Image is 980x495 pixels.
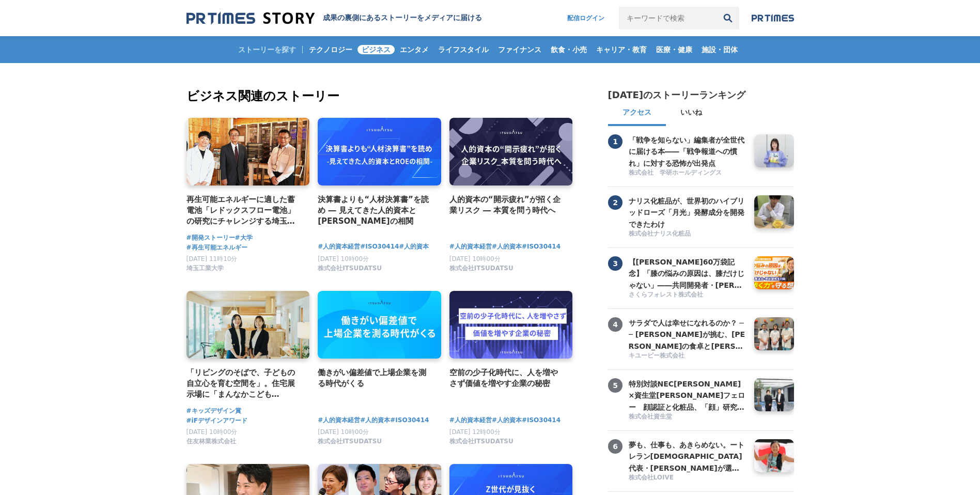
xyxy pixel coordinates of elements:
a: 株式会社 学研ホールディングス [629,168,746,178]
a: 働きがい偏差値で上場企業を測る時代がくる [318,367,433,390]
span: 株式会社 学研ホールディングス [629,168,722,177]
span: 医療・健康 [652,45,696,54]
span: エンタメ [396,45,433,54]
a: #再生可能エネルギー [186,243,247,253]
a: #人的資本経営 [449,242,492,252]
span: 1 [608,134,623,149]
a: 空前の少子化時代に、人を増やさず価値を増やす企業の秘密 [449,367,565,390]
span: 株式会社LOIVE [629,473,674,482]
a: ビジネス [357,36,395,63]
a: サラダで人は幸せになれるのか？ ── [PERSON_NAME]が挑む、[PERSON_NAME]の食卓と[PERSON_NAME]の可能性 [629,317,746,350]
a: #人的資本 [492,415,522,425]
h2: ビジネス関連のストーリー [186,87,575,105]
span: キャリア・教育 [592,45,651,54]
a: #人的資本 [492,242,522,252]
span: 施設・団体 [697,45,742,54]
span: 株式会社ITSUDATSU [318,264,382,273]
a: #iFデザインアワード [186,416,247,426]
h1: 成果の裏側にあるストーリーをメディアに届ける [323,13,482,23]
span: 株式会社ITSUDATSU [449,264,514,273]
a: 株式会社LOIVE [629,473,746,483]
button: アクセス [608,101,666,126]
span: [DATE] 10時00分 [449,255,501,262]
span: [DATE] 11時10分 [186,255,238,262]
a: 飲食・小売 [547,36,591,63]
a: 決算書よりも“人材決算書”を読め ― 見えてきた人的資本と[PERSON_NAME]の相関 [318,194,433,227]
a: #人的資本経営 [449,415,492,425]
input: キーワードで検索 [619,7,717,29]
span: キユーピー株式会社 [629,351,685,360]
span: 住友林業株式会社 [186,437,236,446]
a: 住友林業株式会社 [186,440,236,447]
a: ライフスタイル [434,36,493,63]
span: 株式会社資生堂 [629,412,672,421]
h3: 「戦争を知らない」編集者が全世代に届ける本――「戦争報道への慣れ」に対する恐怖が出発点 [629,134,746,169]
a: prtimes [752,14,794,22]
span: #ISO30414 [522,242,561,252]
a: #人的資本 [399,242,429,252]
a: #キッズデザイン賞 [186,406,241,416]
a: 「戦争を知らない」編集者が全世代に届ける本――「戦争報道への慣れ」に対する恐怖が出発点 [629,134,746,167]
a: 人的資本の“開示疲れ”が招く企業リスク ― 本質を問う時代へ [449,194,565,216]
a: #人的資本経営 [318,415,360,425]
span: 2 [608,195,623,210]
a: 埼玉工業大学 [186,267,224,274]
span: ファイナンス [494,45,546,54]
span: [DATE] 10時00分 [318,255,369,262]
a: 株式会社ITSUDATSU [449,267,514,274]
a: 【[PERSON_NAME]60万袋記念】「膝の悩みの原因は、膝だけじゃない」――共同開発者・[PERSON_NAME]先生と語る、"歩く力"を守る想い【共同開発者対談】 [629,256,746,289]
a: 株式会社ITSUDATSU [449,440,514,447]
button: いいね [666,101,717,126]
span: さくらフォレスト株式会社 [629,290,703,299]
a: 成果の裏側にあるストーリーをメディアに届ける 成果の裏側にあるストーリーをメディアに届ける [186,11,482,25]
span: #ISO30414 [390,415,429,425]
a: 医療・健康 [652,36,696,63]
span: 5 [608,378,623,393]
a: エンタメ [396,36,433,63]
span: [DATE] 10時00分 [318,428,369,436]
a: 株式会社資生堂 [629,412,746,422]
span: [DATE] 12時00分 [449,428,501,436]
a: テクノロジー [305,36,356,63]
h4: 「リビングのそばで、子どもの自立心を育む空間を」。住宅展示場に「まんなかこどもBASE」を作った２人の女性社員 [186,367,302,400]
h3: サラダで人は幸せになれるのか？ ── [PERSON_NAME]が挑む、[PERSON_NAME]の食卓と[PERSON_NAME]の可能性 [629,317,746,352]
span: 株式会社ナリス化粧品 [629,229,691,238]
a: 株式会社ナリス化粧品 [629,229,746,239]
a: #ISO30414 [522,415,561,425]
a: #ISO30414 [360,242,399,252]
span: 株式会社ITSUDATSU [318,437,382,446]
a: #人的資本 [360,415,390,425]
h3: ナリス化粧品が、世界初のハイブリッドローズ「月光」発酵成分を開発できたわけ [629,195,746,230]
h4: 再生可能エネルギーに適した蓄電池「レドックスフロー電池」の研究にチャレンジする埼玉工業大学 [186,194,302,227]
span: テクノロジー [305,45,356,54]
a: キユーピー株式会社 [629,351,746,361]
span: 飲食・小売 [547,45,591,54]
a: #開発ストーリー [186,233,235,243]
h3: 特別対談NEC[PERSON_NAME]×資生堂[PERSON_NAME]フェロー 顔認証と化粧品、「顔」研究の世界の頂点から見える[PERSON_NAME] ～骨格や瞳、変化しない顔と たるみ... [629,378,746,413]
a: ファイナンス [494,36,546,63]
button: 検索 [717,7,739,29]
a: #大学 [235,233,253,243]
span: 3 [608,256,623,271]
a: #人的資本経営 [318,242,360,252]
span: [DATE] 10時00分 [186,428,238,436]
span: ビジネス [357,45,395,54]
img: 成果の裏側にあるストーリーをメディアに届ける [186,11,315,25]
span: 埼玉工業大学 [186,264,224,273]
a: さくらフォレスト株式会社 [629,290,746,300]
